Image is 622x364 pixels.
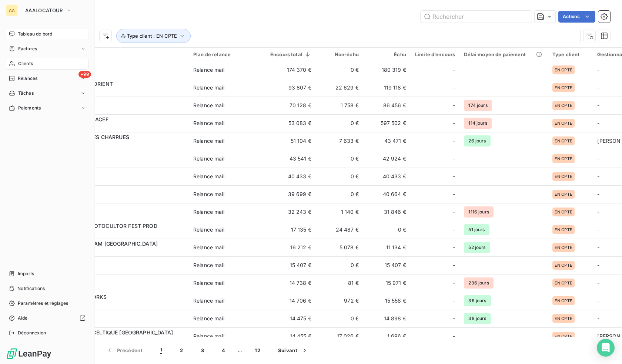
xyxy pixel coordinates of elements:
img: Logo LeanPay [6,348,52,360]
span: 0281208 [51,70,184,77]
span: - [453,315,455,322]
div: Relance mail [193,84,224,91]
div: Type client [552,51,589,57]
button: Précédent [97,343,151,358]
span: 200270415 [51,159,184,166]
span: - [453,66,455,74]
td: 16 212 € [266,239,316,256]
span: 1 [160,347,162,354]
td: 972 € [316,292,363,310]
span: - [453,262,455,269]
span: ASSOCIATION MOTOCULTOR FEST PROD [51,223,157,229]
span: FESTIVAL INTERCELTIQUE [GEOGRAPHIC_DATA] [51,329,173,336]
button: Suivant [269,343,317,358]
span: - [597,244,599,250]
span: Factures [18,45,37,52]
td: 40 433 € [363,168,411,185]
td: 22 629 € [316,79,363,97]
td: 32 243 € [266,203,316,221]
span: 0230802 [51,123,184,131]
div: Relance mail [193,333,224,340]
span: Clients [18,60,33,67]
span: - [597,191,599,197]
span: EN CPTE [555,281,572,285]
td: 14 455 € [266,327,316,345]
span: - [597,209,599,215]
span: AAALOCATOUR [25,7,63,13]
td: 86 456 € [363,97,411,114]
span: EN CPTE [555,121,572,125]
div: Échu [368,51,406,57]
td: 174 370 € [266,61,316,79]
span: - [453,137,455,145]
td: 1 140 € [316,203,363,221]
td: 43 471 € [363,132,411,150]
span: +99 [78,71,91,78]
td: 17 026 € [316,327,363,345]
td: 0 € [316,256,363,274]
td: 0 € [316,61,363,79]
span: - [597,102,599,108]
td: 11 134 € [363,239,411,256]
span: 0240940 [51,265,184,273]
span: - [597,67,599,73]
span: - [453,119,455,127]
div: Relance mail [193,208,224,216]
td: 1 758 € [316,97,363,114]
span: - [453,333,455,340]
td: 42 924 € [363,150,411,168]
span: - [597,84,599,91]
span: EN CPTE [555,139,572,143]
span: EN CPTE [555,156,572,161]
span: - [453,173,455,180]
span: - [597,173,599,179]
span: EN CPTE [555,299,572,303]
button: Type client : EN CPTE [116,29,191,43]
input: Rechercher [421,11,532,23]
span: - [597,297,599,304]
span: - [597,315,599,321]
span: 1106019 [51,141,184,148]
td: 51 104 € [266,132,316,150]
span: EN CPTE [555,334,572,338]
span: 0220550 [51,230,184,237]
span: … [234,344,246,356]
span: EN CPTE [555,174,572,179]
td: 81 € [316,274,363,292]
span: - [597,262,599,268]
span: - [597,155,599,162]
span: 1119143 [51,212,184,219]
div: Relance mail [193,173,224,180]
a: Aide [6,312,88,324]
span: 114 jours [464,118,491,129]
td: 180 319 € [363,61,411,79]
span: EN CPTE [555,245,572,250]
span: Déconnexion [18,330,46,336]
span: EN CPTE [555,316,572,321]
div: Relance mail [193,102,224,109]
div: Relance mail [193,244,224,251]
span: - [453,84,455,91]
span: EN CPTE [555,103,572,108]
button: 3 [192,343,213,358]
td: 40 664 € [363,185,411,203]
span: - [453,102,455,109]
button: 1 [151,343,171,358]
div: Relance mail [193,315,224,322]
span: 36 jours [464,295,491,306]
span: 38 jours [464,313,491,324]
div: Relance mail [193,191,224,198]
div: AA [6,4,18,16]
td: 53 083 € [266,114,316,132]
div: Relance mail [193,155,224,162]
td: 15 407 € [266,256,316,274]
td: 17 135 € [266,221,316,239]
span: - [453,191,455,198]
span: Tableau de bord [18,31,52,37]
span: Paramètres et réglages [18,300,68,307]
td: 93 807 € [266,79,316,97]
span: 52 jours [464,242,490,253]
td: 15 971 € [363,274,411,292]
div: Relance mail [193,297,224,304]
td: 0 € [316,114,363,132]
